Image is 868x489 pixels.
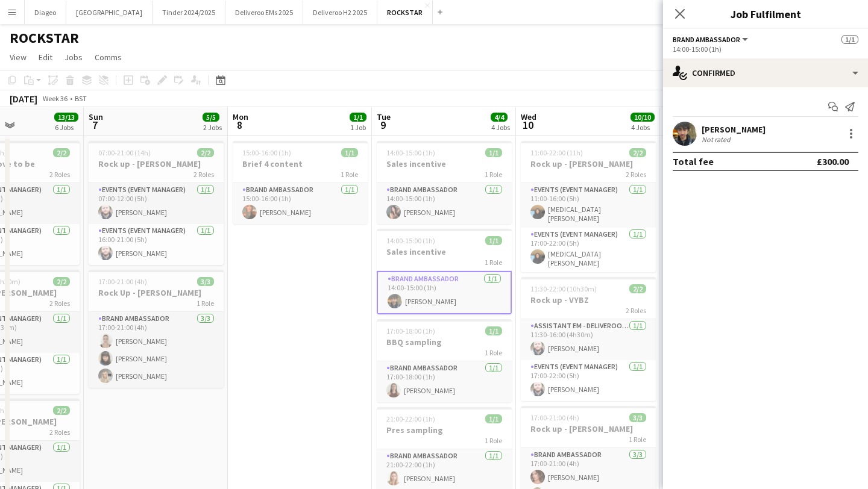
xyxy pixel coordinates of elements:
[673,155,714,167] div: Total fee
[386,326,435,335] span: 17:00-18:00 (1h)
[631,113,655,122] span: 10/10
[233,111,248,122] span: Mon
[377,141,512,224] app-job-card: 14:00-15:00 (1h)1/1Sales incentive1 RoleBrand Ambassador1/114:00-15:00 (1h)[PERSON_NAME]
[530,413,579,422] span: 17:00-21:00 (4h)
[350,123,366,132] div: 1 Job
[530,148,583,157] span: 11:00-22:00 (11h)
[89,224,224,265] app-card-role: Events (Event Manager)1/116:00-21:00 (5h)[PERSON_NAME]
[377,111,391,122] span: Tue
[233,158,368,169] h3: Brief 4 content
[841,35,858,44] span: 1/1
[40,94,70,103] span: Week 36
[89,158,224,169] h3: Rock up - [PERSON_NAME]
[521,423,656,434] h3: Rock up - [PERSON_NAME]
[49,299,70,308] span: 2 Roles
[350,113,366,122] span: 1/1
[49,170,70,179] span: 2 Roles
[485,258,502,267] span: 1 Role
[242,148,291,157] span: 15:00-16:00 (1h)
[377,1,433,24] button: ROCKSTAR
[626,170,646,179] span: 2 Roles
[519,118,536,132] span: 10
[75,94,87,103] div: BST
[89,141,224,265] app-job-card: 07:00-21:00 (14h)2/2Rock up - [PERSON_NAME]2 RolesEvents (Event Manager)1/107:00-12:00 (5h)[PERSO...
[225,1,303,24] button: Deliveroo EMs 2025
[95,52,122,63] span: Comms
[629,148,646,157] span: 2/2
[53,148,70,157] span: 2/2
[193,170,214,179] span: 2 Roles
[66,1,153,24] button: [GEOGRAPHIC_DATA]
[377,158,512,169] h3: Sales incentive
[341,148,358,157] span: 1/1
[663,6,868,22] h3: Job Fulfilment
[485,236,502,245] span: 1/1
[377,229,512,314] div: 14:00-15:00 (1h)1/1Sales incentive1 RoleBrand Ambassador1/114:00-15:00 (1h)[PERSON_NAME]
[87,118,103,132] span: 7
[521,319,656,360] app-card-role: Assistant EM - Deliveroo FR1/111:30-16:00 (4h30m)[PERSON_NAME]
[485,348,502,357] span: 1 Role
[485,326,502,335] span: 1/1
[386,414,435,423] span: 21:00-22:00 (1h)
[386,148,435,157] span: 14:00-15:00 (1h)
[702,124,766,135] div: [PERSON_NAME]
[521,277,656,401] app-job-card: 11:30-22:00 (10h30m)2/2Rock up - VYBZ2 RolesAssistant EM - Deliveroo FR1/111:30-16:00 (4h30m)[PER...
[521,228,656,272] app-card-role: Events (Event Manager)1/117:00-22:00 (5h)[MEDICAL_DATA][PERSON_NAME]
[673,35,750,44] button: Brand Ambassador
[491,123,510,132] div: 4 Jobs
[521,183,656,228] app-card-role: Events (Event Manager)1/111:00-16:00 (5h)[MEDICAL_DATA][PERSON_NAME]
[89,287,224,298] h3: Rock Up - [PERSON_NAME]
[89,111,103,122] span: Sun
[197,299,214,308] span: 1 Role
[377,425,512,435] h3: Pres sampling
[629,435,646,444] span: 1 Role
[10,52,27,63] span: View
[341,170,358,179] span: 1 Role
[55,123,78,132] div: 6 Jobs
[153,1,225,24] button: Tinder 2024/2025
[98,148,151,157] span: 07:00-21:00 (14h)
[629,413,646,422] span: 3/3
[197,148,214,157] span: 2/2
[377,361,512,402] app-card-role: Brand Ambassador1/117:00-18:00 (1h)[PERSON_NAME]
[485,436,502,445] span: 1 Role
[663,58,868,87] div: Confirmed
[64,52,83,63] span: Jobs
[5,49,31,65] a: View
[485,148,502,157] span: 1/1
[25,1,66,24] button: Diageo
[231,118,248,132] span: 8
[377,271,512,314] app-card-role: Brand Ambassador1/114:00-15:00 (1h)[PERSON_NAME]
[377,337,512,347] h3: BBQ sampling
[485,170,502,179] span: 1 Role
[233,141,368,224] app-job-card: 15:00-16:00 (1h)1/1Brief 4 content1 RoleBrand Ambassador1/115:00-16:00 (1h)[PERSON_NAME]
[626,306,646,315] span: 2 Roles
[377,246,512,257] h3: Sales incentive
[631,123,654,132] div: 4 Jobs
[521,158,656,169] h3: Rock up - [PERSON_NAME]
[485,414,502,423] span: 1/1
[53,277,70,286] span: 2/2
[49,428,70,437] span: 2 Roles
[673,45,858,54] div: 14:00-15:00 (1h)
[375,118,391,132] span: 9
[203,113,219,122] span: 5/5
[521,294,656,305] h3: Rock up - VYBZ
[89,312,224,388] app-card-role: Brand Ambassador3/317:00-21:00 (4h)[PERSON_NAME][PERSON_NAME][PERSON_NAME]
[303,1,377,24] button: Deliveroo H2 2025
[491,113,508,122] span: 4/4
[377,319,512,402] app-job-card: 17:00-18:00 (1h)1/1BBQ sampling1 RoleBrand Ambassador1/117:00-18:00 (1h)[PERSON_NAME]
[673,35,740,44] span: Brand Ambassador
[34,49,57,65] a: Edit
[817,155,849,167] div: £300.00
[39,52,52,63] span: Edit
[702,135,733,144] div: Not rated
[521,360,656,401] app-card-role: Events (Event Manager)1/117:00-22:00 (5h)[PERSON_NAME]
[89,270,224,388] app-job-card: 17:00-21:00 (4h)3/3Rock Up - [PERSON_NAME]1 RoleBrand Ambassador3/317:00-21:00 (4h)[PERSON_NAME][...
[10,93,37,105] div: [DATE]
